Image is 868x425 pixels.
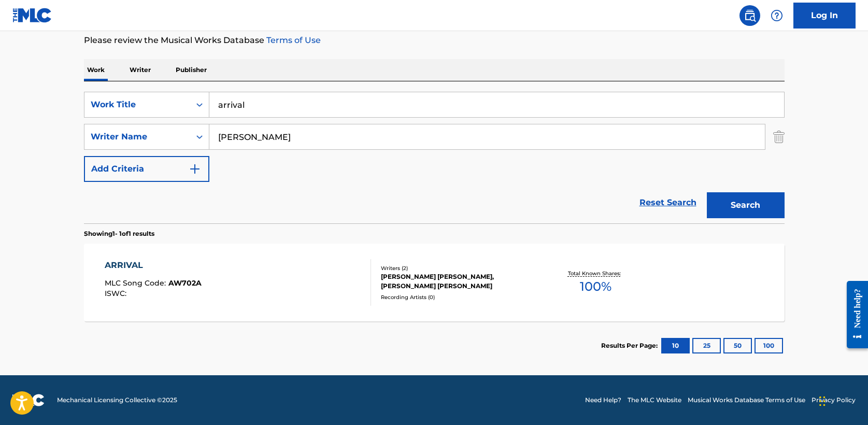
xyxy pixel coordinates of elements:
[819,386,826,417] div: Drag
[84,229,154,238] p: Showing 1 - 1 of 1 results
[568,270,623,277] p: Total Known Shares:
[84,59,108,81] p: Work
[628,395,681,405] a: The MLC Website
[773,124,785,150] img: Delete Criterion
[12,8,52,23] img: MLC Logo
[173,59,210,81] p: Publisher
[707,192,785,218] button: Search
[84,244,785,321] a: ARRIVALMLC Song Code:AW702AISWC:Writers (2)[PERSON_NAME] [PERSON_NAME], [PERSON_NAME] [PERSON_NAM...
[105,259,202,272] div: ARRIVAL
[91,131,184,143] div: Writer Name
[585,395,621,405] a: Need Help?
[755,338,783,353] button: 100
[744,9,756,22] img: search
[189,163,201,175] img: 9d2ae6d4665cec9f34b9.svg
[381,264,537,272] div: Writers ( 2 )
[57,395,177,405] span: Mechanical Licensing Collective © 2025
[739,5,760,26] a: Public Search
[816,375,868,425] iframe: Chat Widget
[723,338,752,353] button: 50
[105,278,168,288] span: MLC Song Code :
[381,272,537,291] div: [PERSON_NAME] [PERSON_NAME], [PERSON_NAME] [PERSON_NAME]
[264,35,321,45] a: Terms of Use
[839,273,868,357] iframe: Resource Center
[84,92,785,223] form: Search Form
[12,394,45,406] img: logo
[812,395,856,405] a: Privacy Policy
[126,59,154,81] p: Writer
[381,293,537,301] div: Recording Artists ( 0 )
[692,338,721,353] button: 25
[168,278,202,288] span: AW702A
[793,3,856,29] a: Log In
[634,191,702,214] a: Reset Search
[771,9,783,22] img: help
[580,277,611,296] span: 100 %
[91,98,184,111] div: Work Title
[688,395,805,405] a: Musical Works Database Terms of Use
[84,34,785,47] p: Please review the Musical Works Database
[105,289,129,298] span: ISWC :
[601,341,660,350] p: Results Per Page:
[84,156,209,182] button: Add Criteria
[766,5,787,26] div: Help
[661,338,690,353] button: 10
